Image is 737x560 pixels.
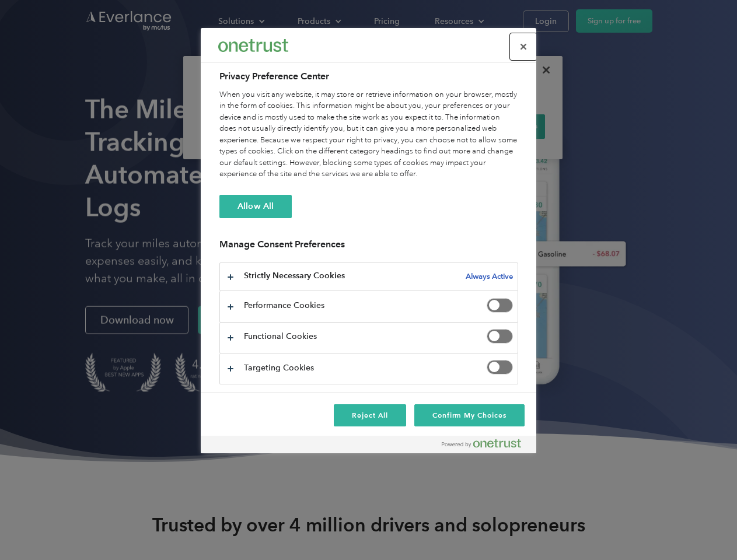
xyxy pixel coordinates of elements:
[218,39,288,51] img: Everlance
[219,195,292,218] button: Allow All
[334,404,406,426] button: Reject All
[442,439,530,453] a: Powered by OneTrust Opens in a new Tab
[201,28,536,453] div: Preference center
[511,34,536,60] button: Close
[219,239,518,257] h3: Manage Consent Preferences
[442,439,521,448] img: Powered by OneTrust Opens in a new Tab
[201,28,536,453] div: Privacy Preference Center
[219,89,518,180] div: When you visit any website, it may store or retrieve information on your browser, mostly in the f...
[218,34,288,57] div: Everlance
[414,404,525,426] button: Confirm My Choices
[219,69,518,83] h2: Privacy Preference Center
